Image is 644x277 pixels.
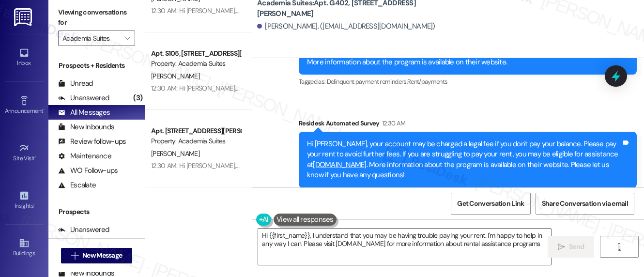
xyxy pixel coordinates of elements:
[258,229,551,265] textarea: Hi {{first_name}}, I understand that you may be having trouble paying your rent. I'm
[569,242,584,252] span: Send
[542,199,628,209] span: Share Conversation via email
[58,151,111,161] div: Maintenance
[58,225,109,235] div: Unanswered
[58,137,126,147] div: Review follow-ups
[58,78,93,89] div: Unread
[307,139,621,181] div: Hi [PERSON_NAME], your account may be charged a legal fee if you don't pay your balance. Please p...
[48,61,145,71] div: Prospects + Residents
[380,118,406,128] div: 12:30 AM
[43,106,45,113] span: •
[61,248,133,263] button: New Message
[327,77,407,86] span: Delinquent payment reminders ,
[33,201,35,208] span: •
[131,91,145,106] div: (3)
[5,140,44,166] a: Site Visit •
[615,243,623,251] i: 
[124,34,130,42] i: 
[558,243,565,251] i: 
[58,108,110,118] div: All Messages
[536,193,634,215] button: Share Conversation via email
[58,122,114,132] div: New Inbounds
[35,154,36,160] span: •
[407,77,448,86] span: Rent/payments
[58,5,135,31] label: Viewing conversations for
[71,252,78,260] i: 
[257,21,435,31] div: [PERSON_NAME]. ([EMAIL_ADDRESS][DOMAIN_NAME])
[299,75,637,89] div: Tagged as:
[548,236,595,258] button: Send
[82,250,122,261] span: New Message
[451,193,530,215] button: Get Conversation Link
[299,118,637,132] div: Residesk Automated Survey
[5,45,44,71] a: Inbox
[14,8,34,26] img: ResiDesk Logo
[313,160,366,169] a: [DOMAIN_NAME]
[58,180,96,190] div: Escalate
[62,31,120,46] input: All communities
[48,207,145,217] div: Prospects
[457,199,524,209] span: Get Conversation Link
[5,235,44,261] a: Buildings
[5,187,44,214] a: Insights •
[58,166,118,176] div: WO Follow-ups
[58,93,109,103] div: Unanswered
